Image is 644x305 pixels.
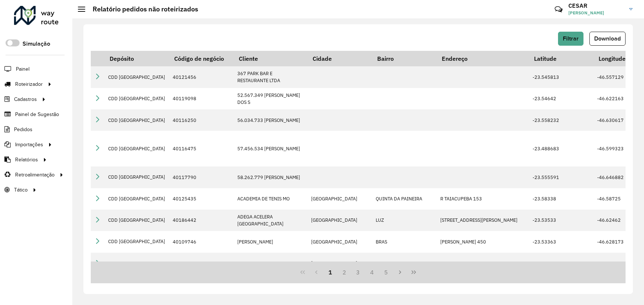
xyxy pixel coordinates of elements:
td: [GEOGRAPHIC_DATA] [307,210,372,231]
td: -23.555591 [529,166,593,188]
td: BRAS [372,231,437,252]
td: [PERSON_NAME] [234,231,307,252]
td: 40121456 [169,66,234,88]
td: -23.488683 [529,131,593,166]
td: R SERRA DE JAIRE 562 [437,253,529,274]
td: ADEGA VINHEDO DOS VI [234,253,307,274]
span: Cadastros [14,95,37,103]
td: LUZ [372,210,437,231]
th: Cliente [234,51,307,66]
button: Filtrar [558,32,583,46]
td: CDD [GEOGRAPHIC_DATA] [104,210,169,231]
label: Simulação [23,39,50,48]
td: CDD [GEOGRAPHIC_DATA] [104,188,169,210]
td: QUARTA PARADA [372,253,437,274]
td: QUINTA DA PAINEIRA [372,188,437,210]
td: -23.53363 [529,231,593,252]
td: 40116475 [169,131,234,166]
h3: CESAR [568,2,624,9]
td: CDD [GEOGRAPHIC_DATA] [104,166,169,188]
span: Relatórios [15,156,38,164]
td: -23.558232 [529,109,593,131]
button: Next Page [393,265,407,279]
td: 56.034.733 [PERSON_NAME] [234,109,307,131]
span: Retroalimentação [15,171,55,179]
td: 40119098 [169,88,234,109]
td: CDD [GEOGRAPHIC_DATA] [104,109,169,131]
th: Bairro [372,51,437,66]
th: Código de negócio [169,51,234,66]
span: Roteirizador [15,80,43,88]
td: 40109746 [169,231,234,252]
td: [GEOGRAPHIC_DATA] [307,188,372,210]
span: Download [594,35,621,42]
td: ADEGA ACELERA [GEOGRAPHIC_DATA] [234,210,307,231]
span: Importações [15,141,43,148]
button: 1 [323,265,337,279]
td: -23.545813 [529,66,593,88]
h2: Relatório pedidos não roteirizados [85,5,198,13]
span: Painel de Sugestão [15,111,59,118]
th: Endereço [437,51,529,66]
td: -23.54642 [529,88,593,109]
td: [STREET_ADDRESS][PERSON_NAME] [437,210,529,231]
th: Depósito [104,51,169,66]
button: 4 [365,265,379,279]
span: Pedidos [14,126,32,133]
td: 52.567.349 [PERSON_NAME] DOS S [234,88,307,109]
button: 5 [379,265,393,279]
td: 57.456.534 [PERSON_NAME] [234,131,307,166]
td: 40116250 [169,109,234,131]
td: CDD [GEOGRAPHIC_DATA] [104,131,169,166]
td: R TAIACUPEBA 153 [437,188,529,210]
span: Tático [14,186,28,194]
button: Last Page [407,265,421,279]
th: Cidade [307,51,372,66]
button: 3 [351,265,365,279]
td: 40186442 [169,210,234,231]
td: CDD [GEOGRAPHIC_DATA] [104,88,169,109]
td: CDD [GEOGRAPHIC_DATA] [104,66,169,88]
span: [PERSON_NAME] [568,10,624,16]
td: -23.548196 [529,253,593,274]
button: Download [589,32,626,46]
td: 40125435 [169,188,234,210]
td: [GEOGRAPHIC_DATA] [307,231,372,252]
td: 40117790 [169,166,234,188]
td: CDD [GEOGRAPHIC_DATA] [104,253,169,274]
td: 58.262.779 [PERSON_NAME] [234,166,307,188]
a: Contato Rápido [551,1,566,17]
td: 367 PARK BAR E RESTAURANTE LTDA [234,66,307,88]
td: -23.53533 [529,210,593,231]
td: [GEOGRAPHIC_DATA] [307,253,372,274]
td: ACADEMIA DE TENIS MO [234,188,307,210]
td: 40178976 [169,253,234,274]
span: Filtrar [563,35,579,42]
td: [PERSON_NAME] 450 [437,231,529,252]
th: Latitude [529,51,593,66]
td: -23.58338 [529,188,593,210]
td: CDD [GEOGRAPHIC_DATA] [104,231,169,252]
span: Painel [16,65,30,73]
button: 2 [337,265,351,279]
